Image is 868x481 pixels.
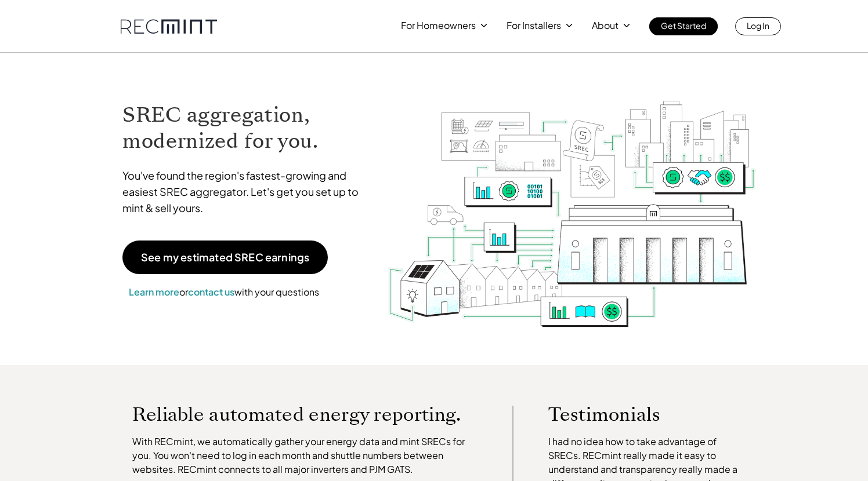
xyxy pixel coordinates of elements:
[122,167,370,216] p: You've found the region's fastest-growing and easiest SREC aggregator. Let's get you set up to mi...
[649,17,718,35] a: Get Started
[132,435,478,476] p: With RECmint, we automatically gather your energy data and mint SRECs for you. You won't need to ...
[507,17,561,34] p: For Installers
[401,17,476,34] p: For Homeowners
[122,285,325,300] p: or with your questions
[129,286,179,298] a: Learn more
[188,286,234,298] a: contact us
[387,70,757,330] img: RECmint value cycle
[141,252,309,263] p: See my estimated SREC earnings
[122,240,328,274] a: See my estimated SREC earnings
[735,17,781,35] a: Log In
[747,17,769,34] p: Log In
[548,406,721,423] p: Testimonials
[122,102,370,154] h1: SREC aggregation, modernized for you.
[592,17,619,34] p: About
[132,406,478,423] p: Reliable automated energy reporting.
[661,17,706,34] p: Get Started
